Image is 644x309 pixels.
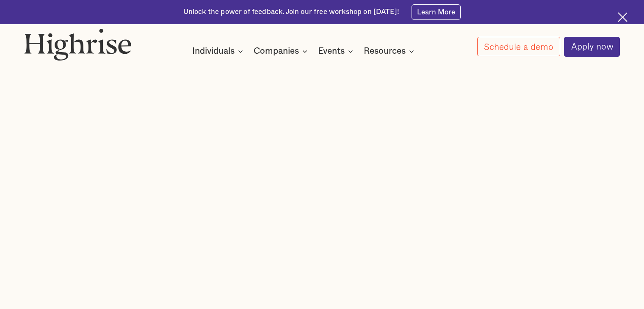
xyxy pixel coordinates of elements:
div: Resources [364,46,406,56]
div: Individuals [192,46,235,56]
img: Cross icon [618,12,627,22]
a: Learn More [412,4,461,19]
div: Events [318,46,345,56]
div: Unlock the power of feedback. Join our free workshop on [DATE]! [183,7,399,17]
a: Schedule a demo [477,37,560,56]
img: Highrise logo [24,28,132,61]
div: Companies [254,46,299,56]
a: Apply now [564,37,620,57]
